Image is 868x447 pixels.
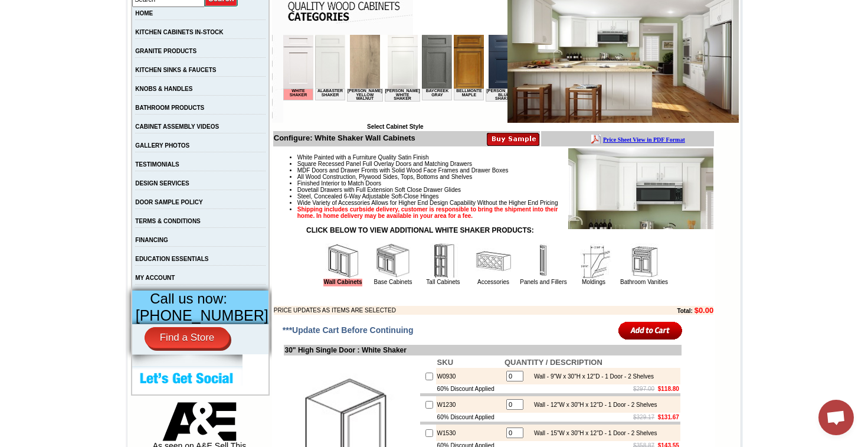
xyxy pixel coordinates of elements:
[135,10,153,17] a: HOME
[202,54,238,67] td: [PERSON_NAME] Blue Shaker
[297,161,713,167] li: Square Recessed Panel Full Overlay Doors and Matching Drawers
[284,345,682,355] td: 30" High Single Door : White Shaker
[150,291,227,306] span: Call us now:
[568,148,713,229] img: Product Image
[135,67,216,73] a: KITCHEN SINKS & FAUCETS
[436,413,503,422] td: 60% Discount Applied
[135,180,189,187] a: DESIGN SERVICES
[135,199,202,205] a: DOOR SAMPLE POLICY
[297,167,713,174] li: MDF Doors and Drawer Fronts with Solid Wood Face Frames and Drawer Boxes
[633,386,654,392] s: $297.00
[325,243,361,279] img: Wall Cabinets
[14,5,96,11] b: Price Sheet View in PDF Format
[135,275,175,281] a: MY ACCOUNT
[528,402,657,408] div: Wall - 12"W x 30"H x 12"D - 1 Door - 2 Shelves
[375,243,411,279] img: Base Cabinets
[526,243,561,279] img: Panels and Fillers
[135,218,201,224] a: TERMS & CONDITIONS
[306,226,534,234] strong: CLICK BELOW TO VIEW ADDITIONAL WHITE SHAKER PRODUCTS:
[576,243,611,279] img: Moldings
[135,48,196,54] a: GRANITE PRODUCTS
[14,2,96,12] a: Price Sheet View in PDF Format
[283,35,507,123] iframe: Browser incompatible
[297,187,713,193] li: Dovetail Drawers with Full Extension Soft Close Drawer Glides
[135,123,219,130] a: CABINET ASSEMBLY VIDEOS
[145,327,230,348] a: Find a Store
[135,161,179,168] a: TESTIMONIALS
[505,358,602,367] b: QUANTITY / DESCRIPTION
[520,279,566,285] a: Panels and Fillers
[135,29,223,35] a: KITCHEN CABINETS IN-STOCK
[677,308,692,314] b: Total:
[374,279,412,285] a: Base Cabinets
[135,86,192,92] a: KNOBS & HANDLES
[618,321,683,340] input: Add to Cart
[436,368,503,384] td: W0930
[436,425,503,441] td: W1530
[135,142,189,149] a: GALLERY PHOTOS
[477,279,509,285] a: Accessories
[297,200,713,206] li: Wide Variety of Accessories Allows for Higher End Design Capability Without the Higher End Pricing
[658,414,679,420] b: $131.67
[367,123,424,130] b: Select Cabinet Style
[425,243,461,279] img: Tall Cabinets
[818,400,854,435] a: Open chat
[297,180,713,187] li: Finished Interior to Match Doors
[135,105,204,111] a: BATHROOM PRODUCTS
[695,306,714,315] b: $0.00
[274,133,415,142] b: Configure: White Shaker Wall Cabinets
[476,243,511,279] img: Accessories
[436,384,503,393] td: 60% Discount Applied
[528,373,654,380] div: Wall - 9"W x 30"H x 12"D - 1 Door - 2 Shelves
[436,396,503,413] td: W1230
[426,279,460,285] a: Tall Cabinets
[297,206,558,219] strong: Shipping includes curbside delivery, customer is responsible to bring the shipment into their hom...
[633,414,654,420] s: $329.17
[136,307,268,324] span: [PHONE_NUMBER]
[135,256,208,262] a: EDUCATION ESSENTIALS
[323,279,362,286] a: Wall Cabinets
[297,174,713,180] li: All Wood Construction, Plywood Sides, Tops, Bottoms and Shelves
[620,279,668,285] a: Bathroom Vanities
[437,358,453,367] b: SKU
[2,3,11,12] img: pdf.png
[274,306,612,315] td: PRICE UPDATES AS ITEMS ARE SELECTED
[626,243,661,279] img: Bathroom Vanities
[297,193,713,200] li: Steel, Concealed 6-Way Adjustable Soft-Close Hinges
[658,386,679,392] b: $118.80
[297,154,713,161] li: White Painted with a Furniture Quality Satin Finish
[283,325,414,335] span: ***Update Cart Before Continuing
[582,279,605,285] a: Moldings
[528,430,657,436] div: Wall - 15"W x 30"H x 12"D - 1 Door - 2 Shelves
[135,237,168,243] a: FINANCING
